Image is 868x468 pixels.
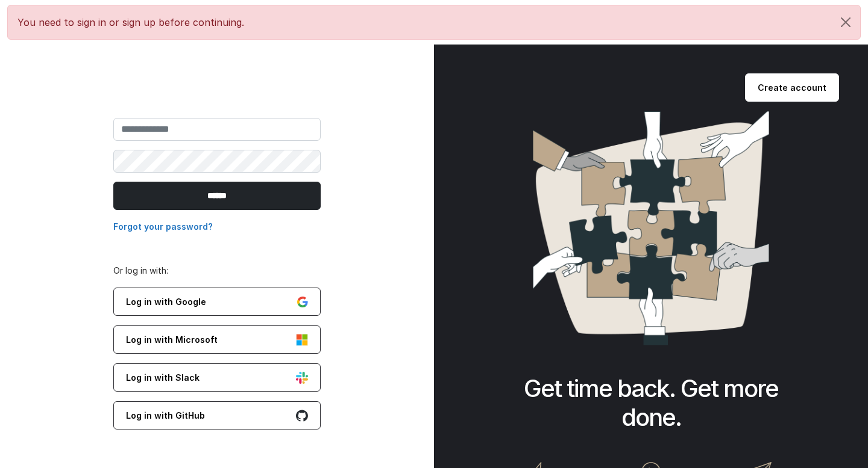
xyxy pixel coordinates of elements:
a: Log in with GitHub [113,401,321,430]
a: Forgot your password? [113,221,213,232]
a: Log in with Microsoft [113,325,321,354]
a: Create account [745,73,839,102]
div: You need to sign in or sign up before continuing. [7,5,861,40]
span: Or log in with: [113,265,168,276]
h1: Get time back. Get more done. [492,374,810,432]
img: sign_up_prop-c6f219029fb17c34632db22dd32299e5f8fde7e7be1d3a539c0ffc961b02b1bc.png [533,111,769,345]
a: Log in with Google [113,288,321,316]
a: Log in with Slack [113,363,321,392]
